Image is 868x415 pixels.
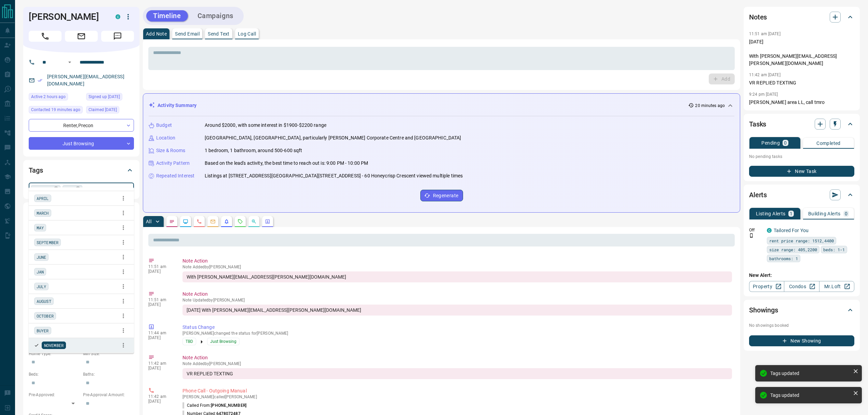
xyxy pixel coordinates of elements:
h2: Alerts [749,189,767,200]
span: BUYER [37,327,49,334]
span: Just Browsing [210,338,236,345]
p: 20 minutes ago [695,103,725,109]
p: [PERSON_NAME] changed the status for [PERSON_NAME] [182,331,732,336]
button: Regenerate [420,190,463,201]
h2: Showings [749,305,778,316]
div: 2025 [63,185,82,192]
p: 1 bedroom, 1 bathroom, around 500-600 sqft [205,147,302,154]
p: Budget [156,122,172,129]
p: Around $2000, with some interest in $1900-$2200 range [205,122,326,129]
p: Send Email [175,31,200,36]
p: 11:44 am [148,331,172,335]
span: JULY [37,283,46,290]
p: 11:51 am [DATE] [749,31,781,36]
span: Call [29,31,62,42]
div: condos.ca [116,14,120,19]
p: Location [156,134,175,142]
p: Activity Pattern [156,160,190,167]
a: Condos [784,281,819,292]
p: Listing Alerts [756,211,786,216]
h2: Notes [749,12,767,23]
p: Completed [816,141,841,146]
button: New Task [749,166,854,177]
p: 0 [784,140,787,145]
p: New Alert: [749,272,854,279]
p: Min Size: [83,351,134,357]
p: Off [749,227,763,233]
p: 1 [790,211,792,216]
span: beds: 1-1 [823,246,845,253]
div: condos.ca [767,228,772,233]
span: Message [101,31,134,42]
p: 11:42 am [148,361,172,366]
p: Listings at [STREET_ADDRESS][GEOGRAPHIC_DATA][STREET_ADDRESS] - 60 Honeycrisp Crescent viewed mul... [205,172,463,179]
p: Note Added by [PERSON_NAME] [182,265,732,269]
p: No pending tasks [749,151,854,162]
p: [DATE] With [PERSON_NAME][EMAIL_ADDRESS][PERSON_NAME][DOMAIN_NAME] [749,38,854,67]
p: Called From: [182,402,246,409]
p: 0 [845,211,847,216]
svg: Listing Alerts [224,219,229,224]
div: NOVEMBER [31,185,60,192]
p: Pending [761,140,780,145]
div: Showings [749,302,854,318]
svg: Agent Actions [265,219,270,224]
p: Log Call [238,31,256,36]
div: VR REPLIED TEXTING [182,368,732,379]
span: Active 2 hours ago [31,93,66,100]
span: rent price range: 1512,4400 [769,237,834,244]
span: size range: 405,2200 [769,246,817,253]
div: Mon Jul 08 2024 [86,93,134,103]
p: Note Action [182,257,732,265]
p: All [146,219,151,224]
p: 11:42 am [148,394,172,399]
button: Campaigns [191,10,240,22]
svg: Requests [238,219,243,224]
div: Tags [29,162,134,178]
div: Tags updated [770,392,850,398]
span: OCTOBER [37,312,54,319]
span: NOVEMBER [33,185,53,192]
p: Add Note [146,31,167,36]
div: Renter , Precon [29,119,134,132]
button: Close [122,184,132,193]
span: JUNE [37,254,46,260]
div: Tags updated [770,371,850,376]
p: Note Updated by [PERSON_NAME] [182,298,732,303]
span: APRIL [37,195,49,202]
span: MARCH [37,210,49,216]
span: Claimed [DATE] [89,106,117,113]
div: Just Browsing [29,137,134,150]
div: Sat Jun 28 2025 [86,106,134,116]
p: Based on the lead's activity, the best time to reach out is: 9:00 PM - 10:00 PM [205,160,368,167]
a: Property [749,281,784,292]
span: JAN [37,268,44,275]
h1: [PERSON_NAME] [29,11,105,22]
div: Tue Sep 16 2025 [29,106,83,116]
p: [DATE] [148,399,172,404]
p: Building Alerts [808,211,841,216]
span: TBD [186,338,193,345]
a: Tailored For You [774,228,809,233]
svg: Notes [169,219,175,224]
p: Note Added by [PERSON_NAME] [182,361,732,366]
div: With [PERSON_NAME][EMAIL_ADDRESS][PERSON_NAME][DOMAIN_NAME] [182,271,732,282]
span: AUGUST [37,298,51,305]
p: [DATE] [148,366,172,371]
p: Size & Rooms [156,147,186,154]
p: Note Action [182,354,732,361]
span: 2025 [65,185,74,192]
p: [DATE] [148,335,172,340]
p: [DATE] [148,302,172,307]
p: [GEOGRAPHIC_DATA], [GEOGRAPHIC_DATA], particularly [PERSON_NAME] Corporate Centre and [GEOGRAPHIC... [205,134,461,142]
span: MAY [37,224,44,231]
p: Baths: [83,371,134,377]
div: Tasks [749,116,854,132]
p: Send Text [208,31,230,36]
div: Activity Summary20 minutes ago [149,99,734,112]
p: Phone Call - Outgoing Manual [182,387,732,394]
div: Tue Sep 16 2025 [29,93,83,103]
p: Activity Summary [158,102,196,109]
a: [PERSON_NAME][EMAIL_ADDRESS][DOMAIN_NAME] [47,74,124,86]
span: SEPTEMBER [37,239,58,246]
